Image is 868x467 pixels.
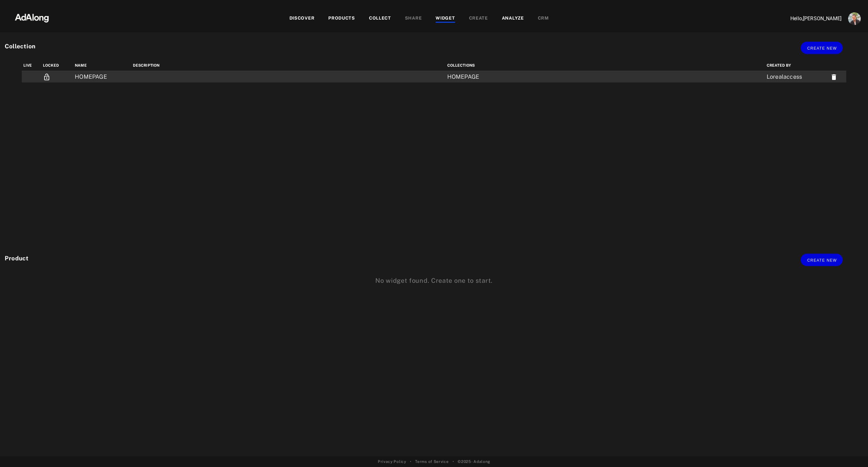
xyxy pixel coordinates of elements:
[289,15,315,22] div: DISCOVER
[801,42,843,54] button: Create new
[73,60,131,71] th: name
[41,60,74,71] th: Locked
[807,258,837,263] span: Create new
[807,46,837,51] span: Create new
[415,459,449,464] a: Terms of Service
[801,254,843,266] button: Create new
[436,15,455,22] div: WIDGET
[453,459,454,464] span: •
[765,60,829,71] th: Created by
[410,459,412,464] span: •
[369,15,391,22] div: COLLECT
[22,60,41,71] th: Live
[4,8,60,27] img: 63233d7d88ed69de3c212112c67096b6.png
[502,15,524,22] div: ANALYZE
[778,15,841,22] p: Hello, [PERSON_NAME]
[836,437,868,467] iframe: Chat Widget
[328,15,355,22] div: PRODUCTS
[847,11,862,27] button: Account settings
[73,71,131,83] td: HOMEPAGE
[405,15,422,22] div: SHARE
[848,12,861,25] img: ACg8ocLjEk1irI4XXb49MzUGwa4F_C3PpCyg-3CPbiuLEZrYEA=s96-c
[765,71,829,83] td: Lorealaccess
[538,15,549,22] div: CRM
[458,459,490,464] span: © 2025 - Adalong
[447,73,638,81] div: HOMEPAGE
[131,60,446,71] th: Description
[378,459,406,464] a: Privacy Policy
[446,60,765,71] th: Collections
[469,15,488,22] div: CREATE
